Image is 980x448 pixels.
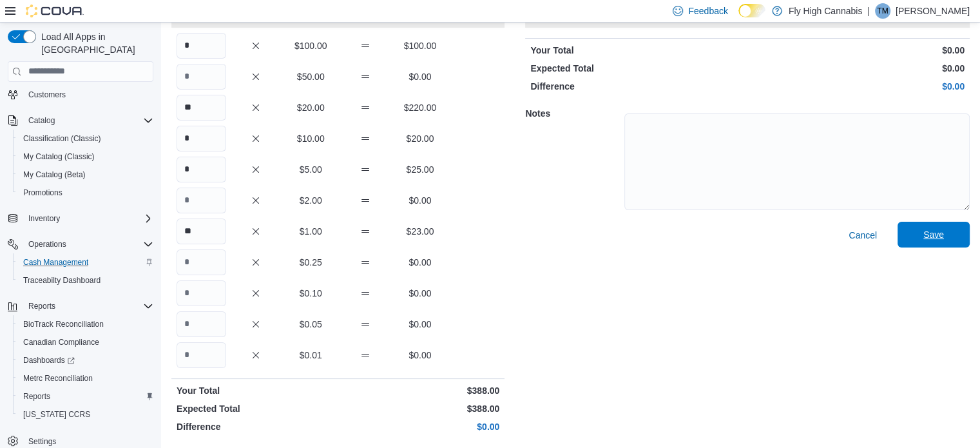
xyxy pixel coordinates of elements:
[18,353,80,368] a: Dashboards
[13,369,159,387] button: Metrc Reconciliation
[23,275,101,286] span: Traceabilty Dashboard
[18,335,153,350] span: Canadian Compliance
[13,271,159,289] button: Traceabilty Dashboard
[875,3,890,19] div: Troy Miller
[525,101,622,126] h5: Notes
[3,297,159,315] button: Reports
[23,355,75,365] span: Dashboards
[18,149,100,164] a: My Catalog (Classic)
[18,131,106,146] a: Classification (Classic)
[396,287,445,300] p: $0.00
[23,113,60,128] button: Catalog
[13,405,159,424] button: [US_STATE] CCRS
[23,237,72,252] button: Operations
[23,237,153,252] span: Operations
[13,130,159,148] button: Classification (Classic)
[177,311,226,337] input: Quantity
[18,371,98,386] a: Metrc Reconciliation
[867,3,870,19] p: |
[896,3,970,19] p: [PERSON_NAME]
[23,337,99,347] span: Canadian Compliance
[18,131,153,146] span: Classification (Classic)
[23,298,153,314] span: Reports
[396,256,445,269] p: $0.00
[286,349,336,362] p: $0.01
[13,315,159,333] button: BioTrack Reconciliation
[13,387,159,405] button: Reports
[3,112,159,130] button: Catalog
[177,219,226,244] input: Quantity
[18,335,104,350] a: Canadian Compliance
[23,151,95,162] span: My Catalog (Classic)
[177,280,226,306] input: Quantity
[3,85,159,104] button: Customers
[18,185,68,200] a: Promotions
[28,90,66,100] span: Customers
[23,188,62,198] span: Promotions
[396,101,445,114] p: $220.00
[286,101,336,114] p: $20.00
[23,87,71,102] a: Customers
[177,384,336,397] p: Your Total
[23,373,93,384] span: Metrc Reconciliation
[23,409,90,420] span: [US_STATE] CCRS
[28,115,55,126] span: Catalog
[396,132,445,145] p: $20.00
[177,33,226,59] input: Quantity
[18,389,55,404] a: Reports
[18,407,153,422] span: Washington CCRS
[177,64,226,90] input: Quantity
[341,420,500,433] p: $0.00
[396,349,445,362] p: $0.00
[341,402,500,415] p: $388.00
[28,213,60,224] span: Inventory
[13,253,159,271] button: Cash Management
[23,113,153,128] span: Catalog
[750,62,965,75] p: $0.00
[530,44,745,57] p: Your Total
[923,228,944,241] span: Save
[18,371,153,386] span: Metrc Reconciliation
[286,287,336,300] p: $0.10
[13,351,159,369] a: Dashboards
[843,222,882,248] button: Cancel
[177,126,226,151] input: Quantity
[877,3,888,19] span: TM
[286,39,336,52] p: $100.00
[286,163,336,176] p: $5.00
[530,62,745,75] p: Expected Total
[28,239,66,249] span: Operations
[18,149,153,164] span: My Catalog (Classic)
[177,402,336,415] p: Expected Total
[23,319,104,329] span: BioTrack Reconciliation
[530,80,745,93] p: Difference
[177,188,226,213] input: Quantity
[3,209,159,228] button: Inventory
[177,95,226,121] input: Quantity
[23,211,153,226] span: Inventory
[396,39,445,52] p: $100.00
[18,255,153,270] span: Cash Management
[18,353,153,368] span: Dashboards
[18,407,95,422] a: [US_STATE] CCRS
[23,86,153,102] span: Customers
[23,170,86,180] span: My Catalog (Beta)
[286,225,336,238] p: $1.00
[3,235,159,253] button: Operations
[738,17,739,18] span: Dark Mode
[23,257,88,268] span: Cash Management
[28,436,56,447] span: Settings
[177,249,226,275] input: Quantity
[18,273,106,288] a: Traceabilty Dashboard
[18,317,109,332] a: BioTrack Reconciliation
[286,194,336,207] p: $2.00
[26,5,84,17] img: Cova
[286,256,336,269] p: $0.25
[18,167,91,182] a: My Catalog (Beta)
[286,318,336,331] p: $0.05
[18,389,153,404] span: Reports
[750,44,965,57] p: $0.00
[396,194,445,207] p: $0.00
[688,5,727,17] span: Feedback
[23,391,50,402] span: Reports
